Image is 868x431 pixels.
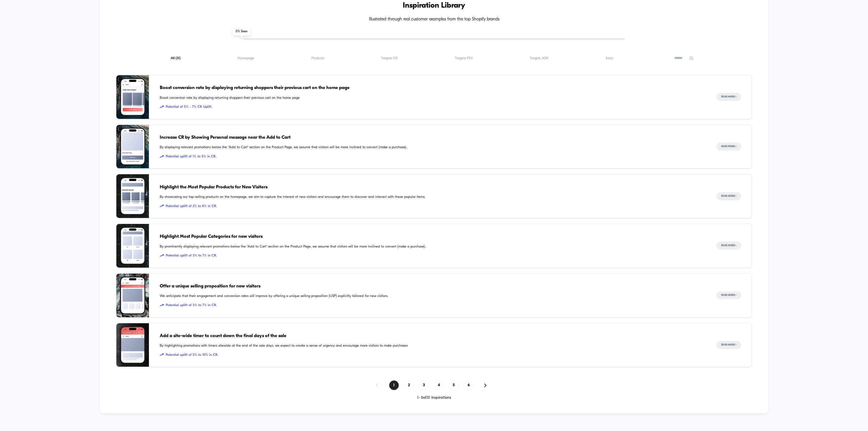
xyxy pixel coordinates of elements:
span: All [171,56,181,60]
span: We anticipate that their engagement and conversion rates will improve by offering a unique sellin... [160,293,706,299]
span: Potential uplift of 3% to 7% in CR. [160,253,706,258]
span: Add a site-wide timer to count down the final days of the sale [160,332,706,340]
span: Potential uplift of 3% to 7% in CR. [160,303,706,308]
span: Potential of 5% - 7% CR Uplift. [160,104,706,110]
img: We anticipate that their engagement and conversion rates will improve by offering a unique sellin... [116,274,149,317]
button: Read More> [716,192,741,200]
span: Potential uplift of 2% to 8% in CR. [160,204,706,209]
span: Targets PSV [455,56,473,60]
span: Boost conversion rate by displaying returning shoppers their previous cart on the home page [160,95,706,101]
button: Read More> [716,291,741,299]
span: Highlight Most Popular Categories for new visitors [160,233,706,240]
span: By showcasing our top-selling products on the homepage, we aim to capture the interest of new vis... [160,194,706,200]
span: Homepage [238,56,254,60]
span: 0 % Seen [232,27,251,36]
img: By highlighting promotions with timers sitewide at the end of the sale days, we expect to create ... [116,323,149,367]
span: 6 [464,381,473,390]
span: By prominently displaying relevant promotions below the "Add to Cart" section on the Product Page... [160,244,706,249]
span: Targets AOV [530,56,548,60]
img: By prominently displaying relevant promotions below the "Add to Cart" section on the Product Page... [116,224,149,268]
span: 5 [449,381,458,390]
h4: Illustrated through real customer examples from the top Shopify brands [116,17,752,22]
button: Read More> [716,93,741,101]
button: Read More> [716,142,741,151]
span: By displaying relevant promotions below the "Add to Cart" section on the Product Page, we assume ... [160,145,706,150]
span: 3 [419,381,429,390]
span: Increase CR by Showing Personal message near the Add to Cart [160,134,706,141]
span: Potential uplift of 5% to 10% in CR. [160,352,706,358]
div: 1 - 6 of 31 inspirations [116,395,752,400]
button: Read More> [716,341,741,349]
span: Boost conversion rate by displaying returning shoppers their previous cart on the home page [160,84,706,91]
h3: Inspiration Library [116,1,752,10]
span: Products [311,56,324,60]
span: ( 31 ) [175,56,181,60]
span: Seen [606,56,613,60]
img: pagination forward [484,384,487,387]
span: 1 [389,381,399,390]
span: 2 [404,381,414,390]
img: By showcasing our top-selling products on the homepage, we aim to capture the interest of new vis... [116,174,149,218]
span: By highlighting promotions with timers sitewide at the end of the sale days, we expect to create ... [160,343,706,348]
img: By displaying relevant promotions below the "Add to Cart" section on the Product Page, we assume ... [116,125,149,169]
span: Targets CR [381,56,398,60]
img: Boost conversion rate by displaying returning shoppers their previous cart on the home page [116,75,149,119]
button: Read More> [716,242,741,250]
span: Highlight the Most Popular Products for New Visitors [160,184,706,191]
span: 4 [434,381,443,390]
span: Offer a unique selling proposition for new visitors [160,283,706,290]
span: Potential uplift of 1% to 5% in CR. [160,154,706,159]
